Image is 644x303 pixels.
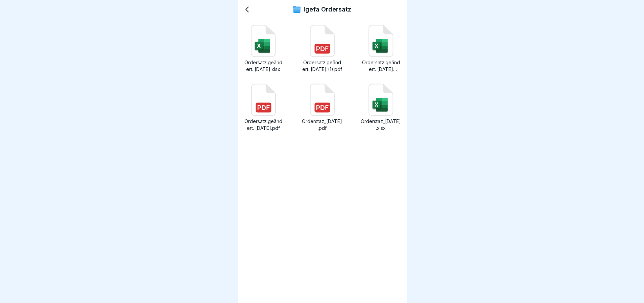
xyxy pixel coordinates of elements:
p: Orderstaz_[DATE].pdf [302,118,342,132]
p: Ordersatz.geändert. [DATE] (1).xlsx [361,59,401,73]
a: Ordersatz.geändert. [DATE] (1).xlsx [361,25,401,73]
a: Orderstaz_[DATE].xlsx [361,84,401,132]
p: Ordersatz.geändert. [DATE].xlsx [243,59,284,73]
p: Ordersatz.geändert. [DATE].pdf [243,118,284,132]
a: Ordersatz.geändert. [DATE].xlsx [243,25,284,73]
a: Ordersatz.geändert. [DATE] (1).pdf [302,25,342,73]
p: Orderstaz_[DATE].xlsx [361,118,401,132]
a: Orderstaz_[DATE].pdf [302,84,342,132]
p: Igefa Ordersatz [304,6,351,13]
p: Ordersatz.geändert. [DATE] (1).pdf [302,59,342,73]
a: Ordersatz.geändert. [DATE].pdf [243,84,284,132]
